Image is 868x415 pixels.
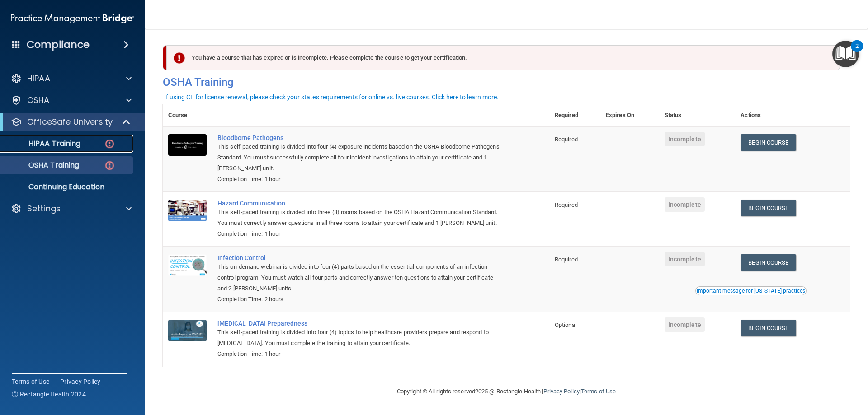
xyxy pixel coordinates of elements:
a: Privacy Policy [543,388,579,395]
p: OSHA Training [6,161,79,170]
div: Copyright © All rights reserved 2025 @ Rectangle Health | | [341,377,671,406]
div: You have a course that has expired or is incomplete. Please complete the course to get your certi... [166,45,840,70]
button: Open Resource Center, 2 new notifications [832,41,859,67]
button: Read this if you are a dental practitioner in the state of CA [695,286,807,295]
a: Begin Course [741,254,796,271]
a: Privacy Policy [60,377,101,386]
a: Hazard Communication [217,200,504,207]
th: Status [659,104,736,126]
p: OSHA [27,95,50,106]
div: This on-demand webinar is divided into four (4) parts based on the essential components of an inf... [217,261,504,294]
span: Incomplete [665,317,705,332]
a: OfficeSafe University [11,117,131,127]
div: Important message for [US_STATE] practices [697,288,805,294]
a: OSHA [11,95,132,106]
div: Completion Time: 1 hour [217,228,504,239]
h4: OSHA Training [163,76,850,89]
th: Course [163,104,212,126]
span: Incomplete [665,252,705,266]
p: HIPAA Training [6,139,80,148]
span: Ⓒ Rectangle Health 2024 [12,390,86,399]
img: PMB logo [11,9,134,28]
a: Bloodborne Pathogens [217,134,504,141]
span: Optional [555,322,576,328]
div: If using CE for license renewal, please check your state's requirements for online vs. live cours... [164,94,499,100]
div: This self-paced training is divided into four (4) exposure incidents based on the OSHA Bloodborne... [217,141,504,174]
th: Required [549,104,600,126]
a: [MEDICAL_DATA] Preparedness [217,320,504,327]
a: Terms of Use [12,377,49,386]
div: 2 [855,46,859,58]
p: HIPAA [27,73,50,84]
a: Begin Course [741,320,796,336]
div: Completion Time: 1 hour [217,349,504,359]
img: danger-circle.6113f641.png [104,138,115,149]
th: Actions [735,104,850,126]
a: Begin Course [741,200,796,216]
span: Required [555,136,578,143]
div: This self-paced training is divided into four (4) topics to help healthcare providers prepare and... [217,327,504,349]
a: Begin Course [741,134,796,151]
h4: Compliance [27,38,90,51]
span: Incomplete [665,132,705,146]
div: Completion Time: 1 hour [217,174,504,185]
button: If using CE for license renewal, please check your state's requirements for online vs. live cours... [163,93,500,102]
span: Incomplete [665,197,705,212]
img: danger-circle.6113f641.png [104,160,115,171]
th: Expires On [600,104,659,126]
a: Terms of Use [581,388,616,395]
div: This self-paced training is divided into three (3) rooms based on the OSHA Hazard Communication S... [217,207,504,228]
a: Settings [11,203,132,214]
p: Continuing Education [6,182,129,191]
img: exclamation-circle-solid-danger.72ef9ffc.png [174,52,185,64]
p: OfficeSafe University [27,117,113,127]
span: Required [555,256,578,263]
div: Completion Time: 2 hours [217,294,504,305]
a: Infection Control [217,254,504,261]
a: HIPAA [11,73,132,84]
span: Required [555,201,578,208]
p: Settings [27,203,61,214]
